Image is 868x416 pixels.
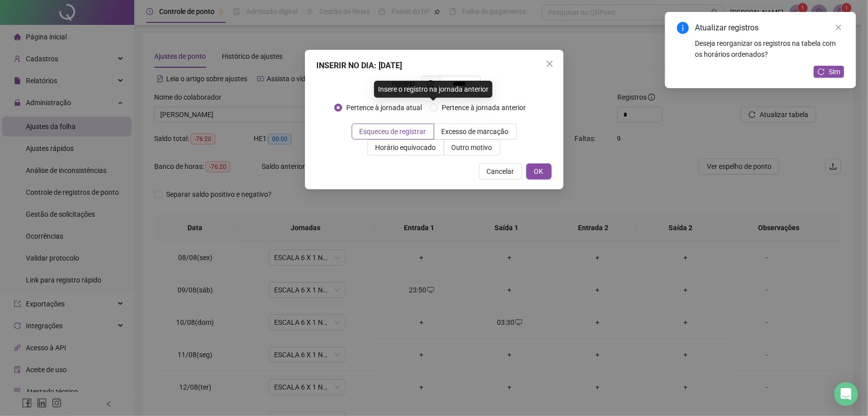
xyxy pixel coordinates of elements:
[829,66,840,77] span: Sim
[835,24,842,31] span: close
[374,81,492,98] div: Insere o registro na jornada anterior
[487,166,514,177] span: Cancelar
[546,60,554,68] span: close
[452,143,492,151] span: Outro motivo
[534,166,544,177] span: OK
[834,382,858,406] div: Open Intercom Messenger
[427,80,434,87] span: clock-circle
[376,143,436,151] span: Horário equivocado
[677,22,689,34] span: info-circle
[360,128,426,136] span: Esqueceu de registrar
[818,68,825,75] span: reload
[814,66,844,78] button: Sim
[695,38,844,60] div: Deseja reorganizar os registros na tabela com os horários ordenados?
[833,22,844,33] a: Close
[542,56,558,72] button: Close
[695,22,844,34] div: Atualizar registros
[526,163,552,179] button: OK
[479,163,522,179] button: Cancelar
[317,60,552,72] div: INSERIR NO DIA : [DATE]
[342,102,426,113] span: Pertence à jornada atual
[442,128,509,136] span: Excesso de marcação
[387,76,421,92] label: Horário
[438,102,530,113] span: Pertence à jornada anterior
